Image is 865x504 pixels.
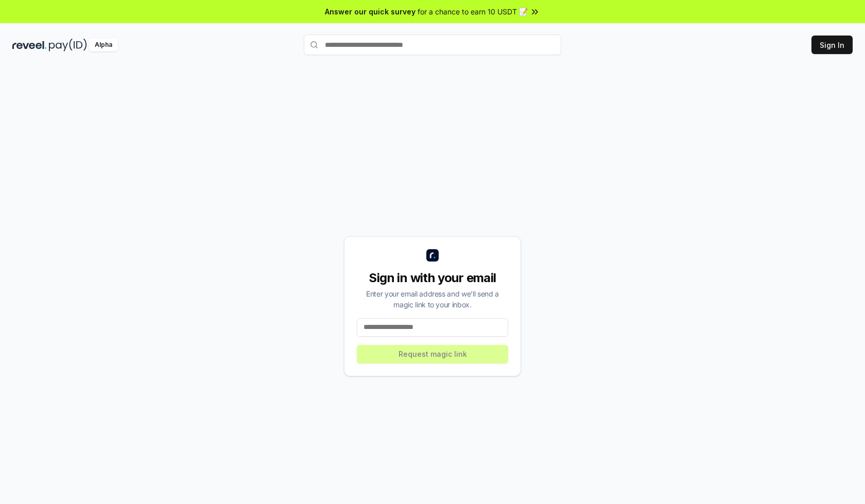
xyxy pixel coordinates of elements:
[357,288,508,310] div: Enter your email address and we’ll send a magic link to your inbox.
[418,6,528,17] span: for a chance to earn 10 USDT 📝
[12,39,47,51] img: reveel_dark
[325,6,416,17] span: Answer our quick survey
[89,39,118,51] div: Alpha
[49,39,87,51] img: pay_id
[426,249,439,262] img: logo_small
[811,36,853,54] button: Sign In
[357,270,508,286] div: Sign in with your email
